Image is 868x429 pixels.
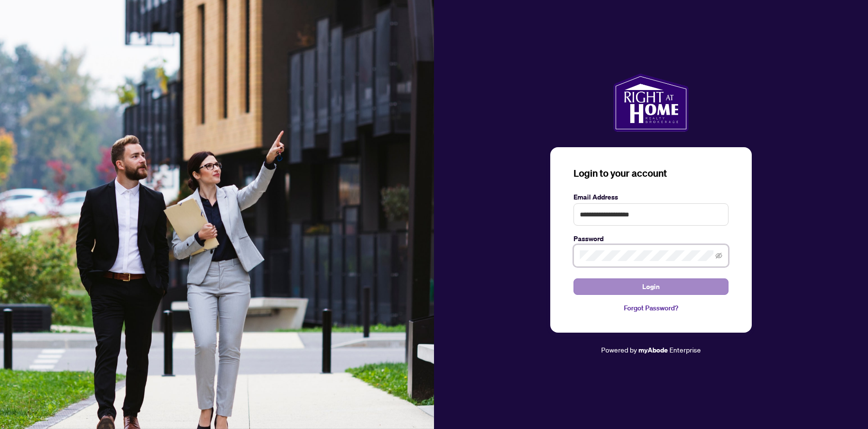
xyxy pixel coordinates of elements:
label: Password [573,233,728,244]
button: Login [573,278,728,295]
label: Email Address [573,192,728,202]
span: Login [642,279,660,294]
img: ma-logo [613,74,688,132]
h3: Login to your account [573,167,728,180]
a: Forgot Password? [573,303,728,313]
span: Powered by [601,345,637,354]
a: myAbode [638,345,668,355]
span: Enterprise [669,345,701,354]
span: eye-invisible [715,252,722,259]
